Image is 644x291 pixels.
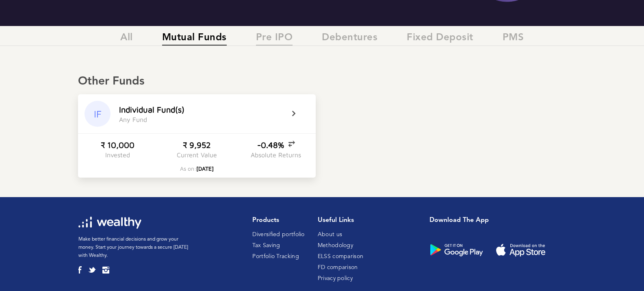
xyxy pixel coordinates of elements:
[177,151,217,159] div: Current Value
[252,254,299,259] a: Portfolio Tracking
[78,217,141,229] img: wl-logo-white.svg
[257,140,295,150] div: -0.48%
[407,32,473,46] span: Fixed Deposit
[162,32,227,46] span: Mutual Funds
[318,232,342,237] a: About us
[180,165,214,172] div: As on:
[196,165,214,172] span: [DATE]
[429,217,559,224] h1: Download the app
[256,32,293,46] span: Pre IPO
[78,235,190,260] p: Make better financial decisions and grow your money. Start your journey towards a secure [DATE] w...
[318,243,353,248] a: Methodology
[120,32,133,46] span: All
[119,116,147,123] div: A n y F u n d
[119,105,184,114] div: I n d i v i d u a l F u n d ( s )
[183,140,211,150] div: ₹ 9,952
[318,265,358,270] a: FD comparison
[318,254,364,259] a: ELSS comparison
[251,151,301,159] div: Absolute Returns
[318,276,353,281] a: Privacy policy
[252,217,304,224] h1: Products
[252,243,280,248] a: Tax Saving
[252,232,304,237] a: Diversified portfolio
[85,101,111,127] div: IF
[318,217,364,224] h1: Useful Links
[503,32,524,46] span: PMS
[78,75,566,89] div: Other Funds
[322,32,377,46] span: Debentures
[101,140,134,150] div: ₹ 10,000
[105,151,130,159] div: Invested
